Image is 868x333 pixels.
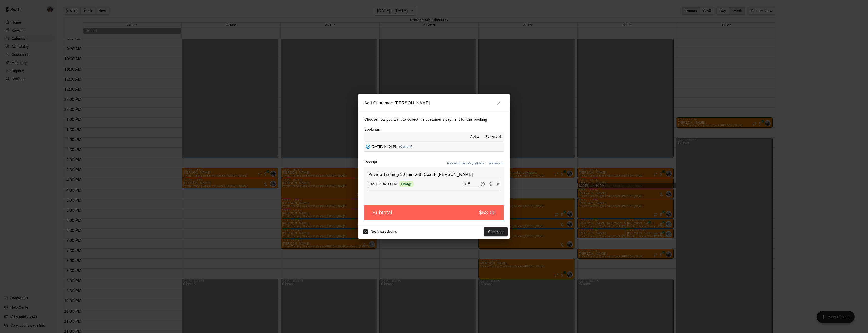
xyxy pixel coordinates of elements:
span: Charge [399,182,414,186]
button: Checkout [484,227,508,236]
span: [DATE]: 04:00 PM [372,145,398,148]
button: Add all [467,133,483,141]
h2: Add Customer: [PERSON_NAME] [358,94,510,112]
button: Waive all [487,160,504,167]
button: Added - Collect Payment [364,143,372,150]
h5: $68.00 [479,209,496,216]
p: Choose how you want to collect the customer's payment for this booking [364,116,504,123]
span: Remove all [485,134,502,139]
span: Add all [470,134,480,139]
h6: Private Training 30 min with Coach [PERSON_NAME] [368,171,500,178]
span: Waive payment [486,181,494,186]
label: Bookings [364,127,380,131]
span: Notify participants [371,230,397,233]
button: Added - Collect Payment[DATE]: 04:00 PM(Current) [364,142,504,152]
h5: Subtotal [372,209,392,216]
button: Remove all [483,133,504,141]
span: (Current) [399,145,412,148]
p: $ [464,181,466,187]
label: Receipt [364,160,377,167]
button: Remove [494,180,502,188]
span: Pay later [479,181,486,186]
button: Pay all later [466,160,487,167]
button: Pay all now [446,160,466,167]
p: [DATE]: 04:00 PM [368,181,397,186]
